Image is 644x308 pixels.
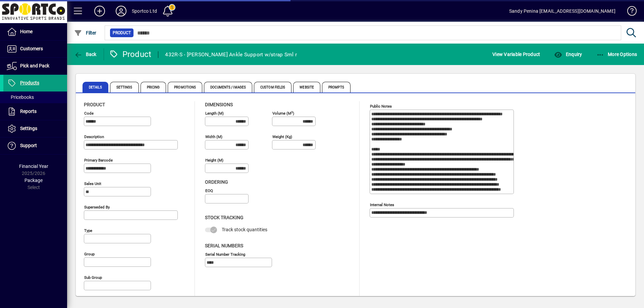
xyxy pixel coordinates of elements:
[83,82,108,93] span: Details
[205,158,223,163] mat-label: Height (m)
[205,179,228,185] span: Ordering
[165,49,297,60] div: 432R-S - [PERSON_NAME] Ankle Support w/strap Sml r
[204,82,252,93] span: Documents / Images
[20,63,49,68] span: Pick and Pack
[74,30,97,36] span: Filter
[20,46,43,51] span: Customers
[84,275,102,280] mat-label: Sub group
[552,48,584,60] button: Enquiry
[84,158,113,163] mat-label: Primary barcode
[84,134,104,139] mat-label: Description
[7,95,34,100] span: Pricebooks
[622,1,636,23] a: Knowledge Base
[291,110,293,114] sup: 3
[113,29,131,36] span: Product
[205,215,244,220] span: Stock Tracking
[19,164,48,169] span: Financial Year
[491,48,542,60] button: View Variable Product
[3,91,67,103] a: Pricebooks
[132,6,157,16] div: Sportco Ltd
[254,82,291,93] span: Custom Fields
[3,120,67,137] a: Settings
[3,41,67,57] a: Customers
[72,27,98,39] button: Filter
[370,202,394,207] mat-label: Internal Notes
[110,82,139,93] span: Settings
[3,103,67,120] a: Reports
[596,52,637,57] span: More Options
[205,134,222,139] mat-label: Width (m)
[3,23,67,40] a: Home
[20,80,39,85] span: Products
[67,48,104,60] app-page-header-button: Back
[3,58,67,74] a: Pick and Pack
[84,102,105,107] span: Product
[272,111,294,116] mat-label: Volume (m )
[89,5,110,17] button: Add
[20,29,33,34] span: Home
[322,82,351,93] span: Prompts
[84,181,101,186] mat-label: Sales unit
[84,252,95,256] mat-label: Group
[168,82,202,93] span: Promotions
[20,126,37,131] span: Settings
[293,82,320,93] span: Website
[84,205,110,209] mat-label: Superseded by
[84,228,92,233] mat-label: Type
[141,82,166,93] span: Pricing
[272,134,292,139] mat-label: Weight (Kg)
[595,48,639,60] button: More Options
[20,143,37,148] span: Support
[509,6,615,16] div: Sandy Penina [EMAIL_ADDRESS][DOMAIN_NAME]
[205,102,233,107] span: Dimensions
[205,188,213,193] mat-label: EOQ
[205,243,243,248] span: Serial Numbers
[3,137,67,154] a: Support
[222,227,267,232] span: Track stock quantities
[72,48,98,60] button: Back
[109,49,152,60] div: Product
[24,178,43,183] span: Package
[205,111,224,116] mat-label: Length (m)
[370,104,392,109] mat-label: Public Notes
[492,49,540,60] span: View Variable Product
[205,252,245,256] mat-label: Serial Number tracking
[74,52,97,57] span: Back
[84,111,94,116] mat-label: Code
[110,5,132,17] button: Profile
[554,52,582,57] span: Enquiry
[20,109,37,114] span: Reports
